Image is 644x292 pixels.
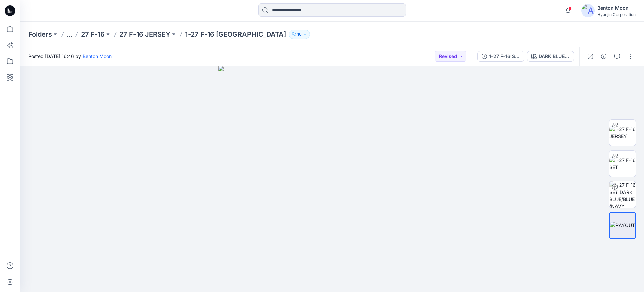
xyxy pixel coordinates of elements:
a: 27 F-16 [81,30,105,39]
div: Hyunjin Corporation [597,12,636,17]
img: 1-27 F-16 SET [609,157,636,171]
button: 10 [289,30,310,39]
span: Posted [DATE] 16:46 by [28,53,112,60]
a: Benton Moon [83,53,112,59]
img: 1-27 F-16 SET DARK BLUE/BLUE/NAVY [609,181,636,208]
button: Details [598,51,609,62]
button: ... [67,30,73,39]
img: RAYOUT [610,222,635,229]
img: eyJhbGciOiJIUzI1NiIsImtpZCI6IjAiLCJzbHQiOiJzZXMiLCJ0eXAiOiJKV1QifQ.eyJkYXRhIjp7InR5cGUiOiJzdG9yYW... [218,66,446,292]
div: 1-27 F-16 SET [489,53,520,60]
a: Folders [28,30,52,39]
div: DARK BLUE/BLUE/NAVY [539,53,570,60]
img: avatar [581,4,595,17]
div: Benton Moon [597,4,636,12]
button: 1-27 F-16 SET [477,51,524,62]
a: 27 F-16 JERSEY [119,30,170,39]
button: DARK BLUE/BLUE/NAVY [527,51,574,62]
p: 10 [297,31,302,38]
p: 1-27 F-16 [GEOGRAPHIC_DATA] [185,30,286,39]
img: 1-27 F-16 JERSEY [609,126,636,140]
